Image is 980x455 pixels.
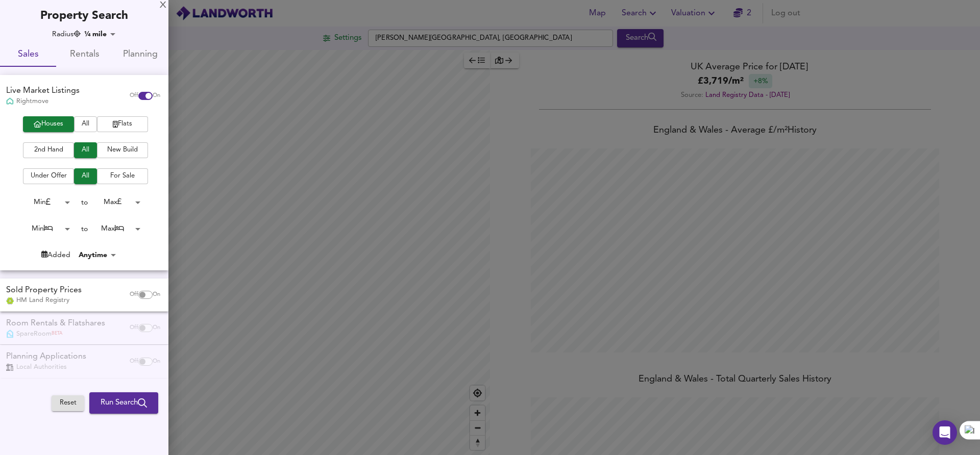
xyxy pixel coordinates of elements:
div: Added [41,250,70,260]
span: Run Search [101,396,147,410]
span: Reset [57,397,79,409]
span: Sales [6,47,50,63]
div: to [81,224,88,234]
span: New Build [102,144,143,156]
button: 2nd Hand [23,142,74,158]
span: Rentals [62,47,106,63]
img: Land Registry [6,297,14,305]
button: Flats [97,116,148,132]
img: Rightmove [6,97,14,106]
button: All [74,142,97,158]
button: All [74,116,97,132]
span: Houses [28,118,69,130]
button: For Sale [97,168,148,184]
button: New Build [97,142,148,158]
div: Open Intercom Messenger [933,420,957,445]
div: Live Market Listings [6,85,80,97]
span: On [153,291,160,299]
div: Radius [52,29,81,39]
div: Max [88,194,144,210]
button: Run Search [89,392,158,414]
span: For Sale [102,170,143,182]
div: Min [17,221,73,237]
div: Anytime [76,250,119,260]
span: All [79,118,92,130]
span: All [79,170,92,182]
span: 2nd Hand [28,144,69,156]
div: Max [88,221,144,237]
div: X [160,2,166,9]
span: Planning [118,47,162,63]
button: Reset [52,395,84,411]
button: All [74,168,97,184]
div: ¼ mile [81,29,119,39]
span: Off [130,291,138,299]
span: Under Offer [28,170,69,182]
div: Sold Property Prices [6,285,82,296]
div: HM Land Registry [6,296,82,305]
span: Off [130,92,138,100]
button: Houses [23,116,74,132]
div: Rightmove [6,97,80,106]
button: Under Offer [23,168,74,184]
div: Min [17,194,73,210]
span: All [79,144,92,156]
span: Flats [102,118,143,130]
span: On [153,92,160,100]
div: to [81,197,88,208]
